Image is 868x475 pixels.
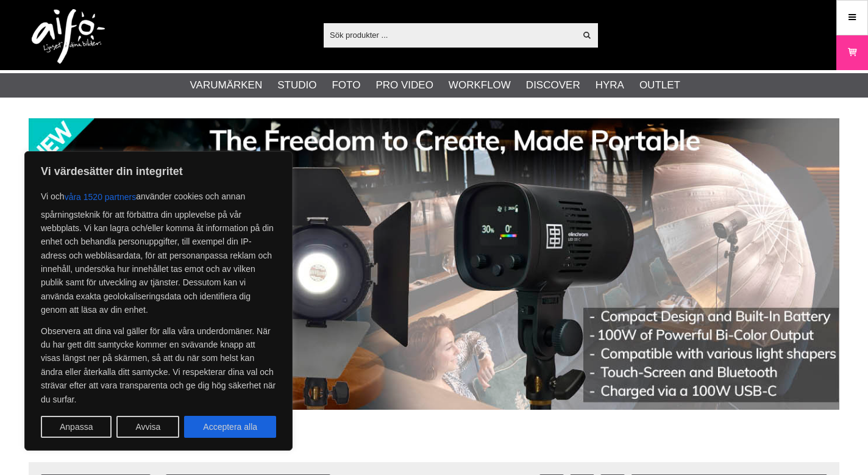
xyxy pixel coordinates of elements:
a: Studio [277,77,316,93]
button: Anpassa [41,416,112,438]
button: Avvisa [116,416,179,438]
img: logo.png [32,9,105,64]
a: Workflow [449,77,511,93]
input: Sök produkter ... [324,26,575,44]
button: våra 1520 partners [65,186,137,208]
a: Outlet [639,77,680,93]
a: Hyra [596,77,624,93]
a: Varumärken [190,77,263,93]
a: Foto [332,77,360,93]
div: Vi värdesätter din integritet [24,151,293,451]
img: Annons:002 banner-elin-led100c11390x.jpg [29,118,839,410]
p: Observera att dina val gäller för alla våra underdomäner. När du har gett ditt samtycke kommer en... [41,324,276,406]
p: Vi värdesätter din integritet [41,164,276,179]
button: Acceptera alla [184,416,276,438]
a: Pro Video [375,77,433,93]
p: Vi och använder cookies och annan spårningsteknik för att förbättra din upplevelse på vår webbpla... [41,186,276,317]
a: Discover [526,77,580,93]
